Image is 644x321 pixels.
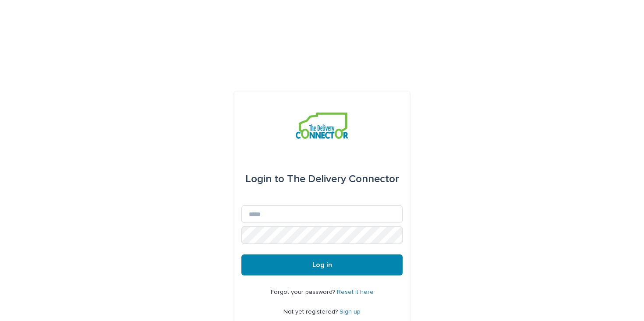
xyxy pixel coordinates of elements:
[312,261,332,268] span: Log in
[245,167,399,191] div: The Delivery Connector
[340,309,361,315] a: Sign up
[337,289,374,295] a: Reset it here
[245,174,284,184] span: Login to
[241,254,403,275] button: Log in
[296,113,348,139] img: aCWQmA6OSGG0Kwt8cj3c
[271,289,337,295] span: Forgot your password?
[283,309,340,315] span: Not yet registered?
